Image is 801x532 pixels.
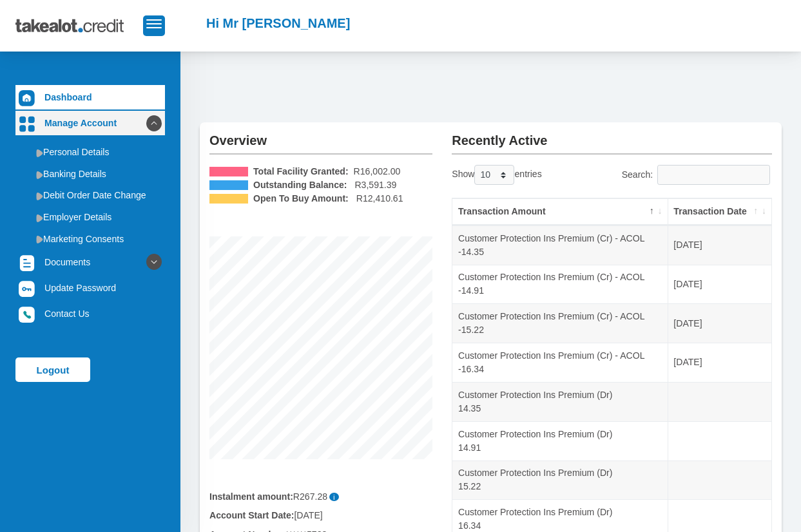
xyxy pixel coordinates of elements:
img: menu arrow [36,192,43,200]
b: Open To Buy Amount: [253,192,349,205]
td: Customer Protection Ins Premium (Cr) - ACOL -14.91 [452,265,668,304]
label: Show entries [452,165,541,185]
td: Customer Protection Ins Premium (Cr) - ACOL -15.22 [452,303,668,343]
td: Customer Protection Ins Premium (Dr) 15.22 [452,461,668,500]
a: Employer Details [15,207,165,227]
b: Outstanding Balance: [253,178,347,192]
span: R12,410.61 [356,192,403,205]
th: Transaction Date: activate to sort column ascending [668,198,771,225]
td: [DATE] [668,303,771,343]
input: Search: [657,165,770,185]
select: Showentries [474,165,514,185]
a: Logout [15,357,90,382]
b: Instalment amount: [209,491,293,502]
img: takealot_credit_logo.svg [15,10,143,42]
img: menu arrow [36,235,43,243]
a: Dashboard [15,85,165,109]
a: Update Password [15,276,165,300]
td: [DATE] [668,225,771,265]
a: Manage Account [15,111,165,135]
a: Banking Details [15,164,165,184]
b: Total Facility Granted: [253,165,349,178]
span: R3,591.39 [354,178,396,192]
a: Personal Details [15,142,165,162]
td: [DATE] [668,343,771,382]
a: Marketing Consents [15,229,165,249]
td: Customer Protection Ins Premium (Dr) 14.35 [452,382,668,421]
h2: Hi Mr [PERSON_NAME] [206,15,350,31]
img: menu arrow [36,149,43,157]
span: R16,002.00 [354,165,401,178]
a: Contact Us [15,301,165,326]
div: [DATE] [200,509,442,522]
img: menu arrow [36,171,43,179]
td: Customer Protection Ins Premium (Cr) - ACOL -16.34 [452,343,668,382]
img: menu arrow [36,214,43,222]
td: [DATE] [668,265,771,304]
b: Account Start Date: [209,510,294,520]
a: Debit Order Date Change [15,185,165,205]
td: Customer Protection Ins Premium (Dr) 14.91 [452,421,668,461]
span: i [329,493,339,501]
a: Documents [15,250,165,274]
label: Search: [622,165,772,185]
h2: Overview [209,122,432,148]
th: Transaction Amount: activate to sort column descending [452,198,668,225]
td: Customer Protection Ins Premium (Cr) - ACOL -14.35 [452,225,668,265]
div: R267.28 [209,490,432,504]
h2: Recently Active [452,122,772,148]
